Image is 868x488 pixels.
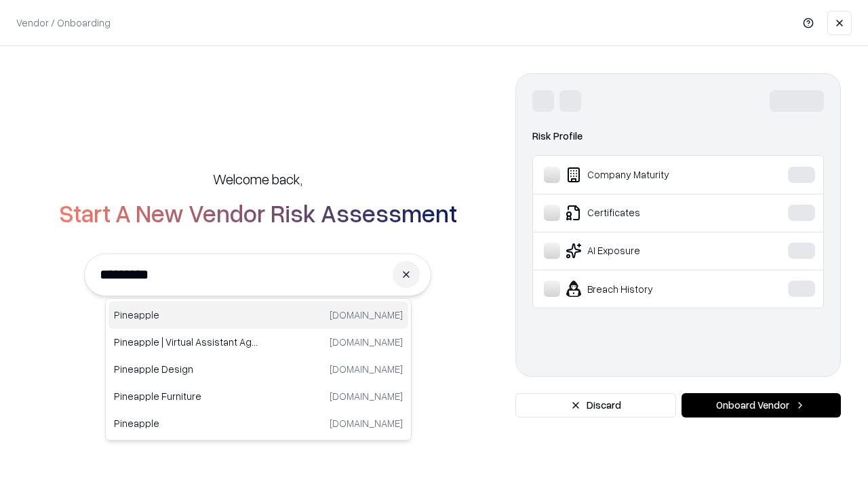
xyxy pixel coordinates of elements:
[16,16,111,30] p: Vendor / Onboarding
[114,362,258,376] p: Pineapple Design
[682,393,841,418] button: Onboard Vendor
[544,167,747,183] div: Company Maturity
[114,389,258,403] p: Pineapple Furniture
[515,393,676,418] button: Discard
[105,298,412,441] div: Suggestions
[330,389,403,403] p: [DOMAIN_NAME]
[330,416,403,430] p: [DOMAIN_NAME]
[114,335,258,349] p: Pineapple | Virtual Assistant Agency
[330,335,403,349] p: [DOMAIN_NAME]
[532,128,824,144] div: Risk Profile
[213,169,302,188] h5: Welcome back,
[544,205,747,221] div: Certificates
[59,199,457,226] h2: Start A New Vendor Risk Assessment
[330,362,403,376] p: [DOMAIN_NAME]
[330,308,403,322] p: [DOMAIN_NAME]
[114,416,258,430] p: Pineapple
[114,308,258,322] p: Pineapple
[544,281,747,297] div: Breach History
[544,243,747,259] div: AI Exposure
